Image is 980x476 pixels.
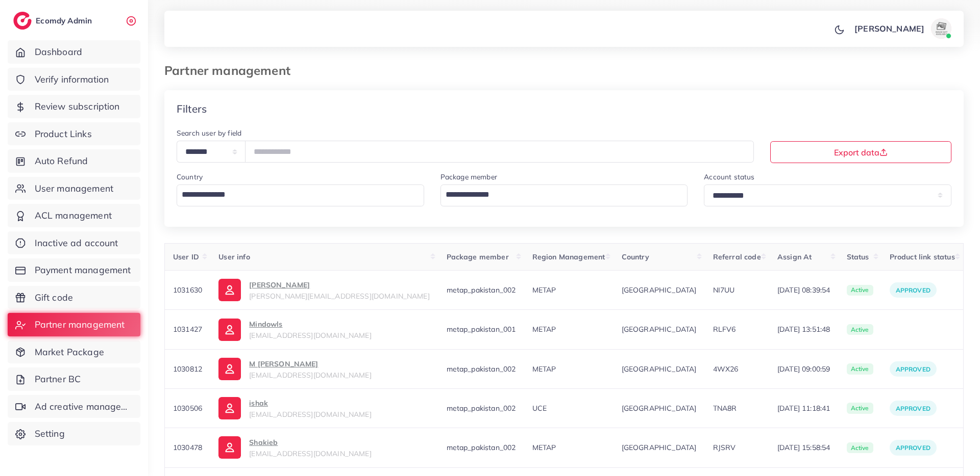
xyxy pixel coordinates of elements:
p: ishak [249,397,371,409]
span: Approved [896,405,930,412]
h4: Filters [177,102,207,115]
img: ic-user-info.36bf1079.svg [218,319,241,341]
span: UCE [532,404,547,413]
span: active [847,403,873,414]
label: Package member [440,172,497,182]
span: User info [218,252,250,261]
span: [GEOGRAPHIC_DATA] [622,285,697,295]
span: Approved [896,365,930,373]
span: active [847,442,873,454]
span: metap_pakistan_002 [447,364,516,374]
a: Mindowls[EMAIL_ADDRESS][DOMAIN_NAME] [218,318,430,340]
span: Auto Refund [35,154,88,168]
h3: Partner management [164,63,299,78]
img: avatar [931,18,951,39]
a: M [PERSON_NAME][EMAIL_ADDRESS][DOMAIN_NAME] [218,358,430,380]
a: Partner BC [8,367,140,391]
a: Shakieb[EMAIL_ADDRESS][DOMAIN_NAME] [218,436,430,459]
span: Export data [834,148,888,156]
span: NI7UU [713,285,735,295]
span: metap_pakistan_002 [447,443,516,452]
span: Referral code [713,252,761,261]
span: [GEOGRAPHIC_DATA] [622,442,697,453]
a: Verify information [8,68,140,91]
span: 1030506 [173,404,202,413]
input: Search for option [442,186,675,204]
a: Auto Refund [8,149,140,173]
span: Package member [447,252,509,261]
span: Inactive ad account [35,236,118,250]
a: logoEcomdy Admin [13,12,94,30]
span: RLFV6 [713,325,736,334]
a: Dashboard [8,40,140,64]
a: Inactive ad account [8,231,140,255]
span: Ad creative management [35,400,133,413]
a: Partner management [8,313,140,336]
span: [EMAIL_ADDRESS][DOMAIN_NAME] [249,410,371,419]
div: Search for option [177,184,424,206]
a: Setting [8,422,140,445]
span: metap_pakistan_001 [447,325,516,334]
img: ic-user-info.36bf1079.svg [218,436,241,459]
span: ACL management [35,209,112,222]
p: [PERSON_NAME] [249,279,430,291]
span: 1030478 [173,443,202,452]
span: [DATE] 08:39:54 [777,285,830,295]
a: ACL management [8,204,140,227]
span: TNA8R [713,404,737,413]
a: Ad creative management [8,395,140,418]
label: Account status [704,172,754,182]
span: Partner management [35,318,125,331]
a: ishak[EMAIL_ADDRESS][DOMAIN_NAME] [218,397,430,419]
img: ic-user-info.36bf1079.svg [218,279,241,301]
a: [PERSON_NAME]avatar [849,18,955,39]
span: Setting [35,427,65,440]
p: [PERSON_NAME] [854,22,924,35]
span: Approved [896,286,930,294]
span: METAP [532,285,556,295]
input: Search for option [178,186,411,204]
img: logo [13,12,32,30]
span: [GEOGRAPHIC_DATA] [622,403,697,413]
span: Dashboard [35,45,82,59]
a: User management [8,177,140,200]
span: active [847,285,873,296]
span: Market Package [35,346,104,359]
span: [DATE] 11:18:41 [777,403,830,413]
span: active [847,324,873,335]
a: Review subscription [8,95,140,118]
span: metap_pakistan_002 [447,404,516,413]
span: [EMAIL_ADDRESS][DOMAIN_NAME] [249,449,371,458]
span: Assign At [777,252,812,261]
span: Region Management [532,252,605,261]
img: ic-user-info.36bf1079.svg [218,358,241,380]
span: METAP [532,443,556,452]
label: Country [177,172,203,182]
span: [GEOGRAPHIC_DATA] [622,364,697,374]
a: Payment management [8,258,140,282]
span: 1031427 [173,325,202,334]
span: Country [622,252,649,261]
span: active [847,363,873,375]
span: Verify information [35,73,109,86]
a: Product Links [8,122,140,146]
h2: Ecomdy Admin [36,16,94,25]
span: Status [847,252,869,261]
span: [DATE] 09:00:59 [777,364,830,374]
span: Product Links [35,127,92,141]
span: [DATE] 13:51:48 [777,324,830,334]
img: ic-user-info.36bf1079.svg [218,397,241,419]
span: 1031630 [173,285,202,295]
span: Product link status [890,252,955,261]
span: [GEOGRAPHIC_DATA] [622,324,697,334]
span: Approved [896,444,930,452]
span: [DATE] 15:58:54 [777,442,830,453]
span: User management [35,182,113,195]
span: [EMAIL_ADDRESS][DOMAIN_NAME] [249,331,371,340]
span: METAP [532,364,556,374]
p: M [PERSON_NAME] [249,358,371,370]
span: RJSRV [713,443,736,452]
span: METAP [532,325,556,334]
button: Export data [770,141,952,163]
span: [PERSON_NAME][EMAIL_ADDRESS][DOMAIN_NAME] [249,292,430,301]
